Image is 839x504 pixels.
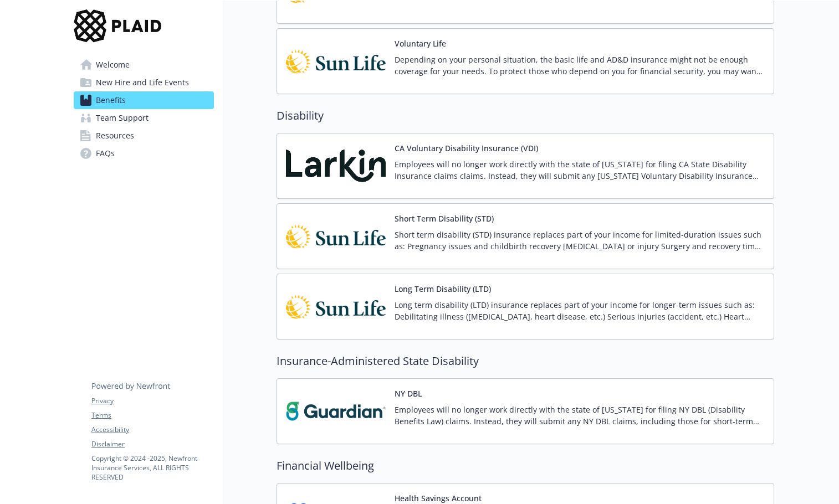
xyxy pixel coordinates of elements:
button: CA Voluntary Disability Insurance (VDI) [395,142,538,154]
h2: Financial Wellbeing [277,457,774,474]
p: Employees will no longer work directly with the state of [US_STATE] for filing NY DBL (Disability... [395,404,765,427]
a: Resources [74,127,214,145]
h2: Insurance-Administered State Disability [277,353,774,369]
span: New Hire and Life Events [96,74,189,91]
button: Short Term Disability (STD) [395,213,494,224]
a: Privacy [91,396,213,406]
button: Voluntary Life [395,38,446,49]
button: Long Term Disability (LTD) [395,283,491,295]
a: Disclaimer [91,439,213,449]
a: FAQs [74,145,214,162]
span: Benefits [96,91,126,109]
a: New Hire and Life Events [74,74,214,91]
a: Team Support [74,109,214,127]
img: Sun Life Financial carrier logo [286,213,386,260]
button: NY DBL [395,388,422,399]
a: Accessibility [91,425,213,435]
p: Copyright © 2024 - 2025 , Newfront Insurance Services, ALL RIGHTS RESERVED [91,454,213,482]
p: Employees will no longer work directly with the state of [US_STATE] for filing CA State Disabilit... [395,158,765,182]
h2: Disability [277,107,774,124]
img: Sun Life Financial carrier logo [286,283,386,330]
span: Resources [96,127,134,145]
p: Depending on your personal situation, the basic life and AD&D insurance might not be enough cover... [395,54,765,77]
p: Short term disability (STD) insurance replaces part of your income for limited-duration issues su... [395,229,765,252]
img: Larkin Company, The (TPA) carrier logo [286,142,386,189]
span: Welcome [96,56,130,74]
span: Team Support [96,109,149,127]
a: Benefits [74,91,214,109]
p: Long term disability (LTD) insurance replaces part of your income for longer-term issues such as:... [395,299,765,322]
a: Welcome [74,56,214,74]
img: Sun Life Financial carrier logo [286,38,386,85]
span: FAQs [96,145,115,162]
button: Health Savings Account [395,492,482,504]
a: Terms [91,410,213,420]
img: Guardian carrier logo [286,388,386,435]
